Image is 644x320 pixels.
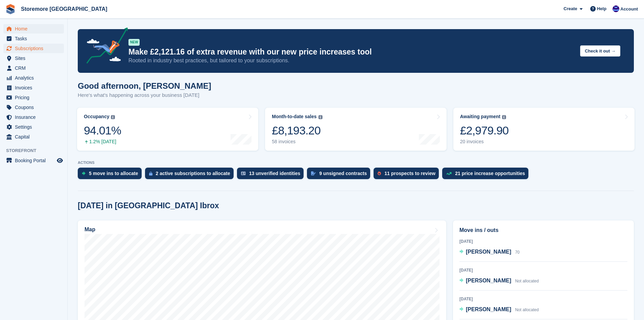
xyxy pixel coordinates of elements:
[265,108,446,151] a: Month-to-date sales £8,193.20 58 invoices
[15,122,55,132] span: Settings
[3,24,64,34] a: menu
[311,171,316,175] img: contract_signature_icon-13c848040528278c33f63329250d36e43548de30e8caae1d1a13099fd9432cc5.svg
[15,93,55,102] span: Pricing
[3,73,64,83] a: menu
[455,171,525,176] div: 21 price increase opportunities
[459,238,627,244] div: [DATE]
[3,112,64,122] a: menu
[272,139,322,145] div: 58 invoices
[466,249,511,255] span: [PERSON_NAME]
[459,277,539,285] a: [PERSON_NAME] Not allocated
[384,171,435,176] div: 11 prospects to review
[272,114,316,120] div: Month-to-date sales
[78,201,219,210] h2: [DATE] in [GEOGRAPHIC_DATA] Ibrox
[502,115,506,119] img: icon-info-grey-7440780725fd019a000dd9b08b2336e03edf1995a4989e88bcd33f0948082b44.svg
[459,296,627,302] div: [DATE]
[84,124,121,137] div: 94.01%
[319,171,367,176] div: 9 unsigned contracts
[318,115,323,119] img: icon-info-grey-7440780725fd019a000dd9b08b2336e03edf1995a4989e88bcd33f0948082b44.svg
[81,27,128,66] img: price-adjustments-announcement-icon-8257ccfd72463d97f412b2fc003d46551f7dbcb40ab6d574587a9cd5c0d94...
[466,278,511,283] span: [PERSON_NAME]
[3,83,64,92] a: menu
[597,5,606,12] span: Help
[78,161,634,165] p: ACTIONS
[613,5,619,12] img: Angela
[3,122,64,132] a: menu
[15,44,55,53] span: Subscriptions
[307,168,374,183] a: 9 unsigned contracts
[459,267,627,273] div: [DATE]
[460,114,501,120] div: Awaiting payment
[466,306,511,312] span: [PERSON_NAME]
[459,226,627,234] h2: Move ins / outs
[378,171,381,175] img: prospect-51fa495bee0391a8d652442698ab0144808aea92771e9ea1ae160a38d050c398.svg
[3,44,64,53] a: menu
[459,305,539,314] a: [PERSON_NAME] Not allocated
[156,171,230,176] div: 2 active subscriptions to allocate
[15,112,55,122] span: Insurance
[3,132,64,142] a: menu
[3,54,64,63] a: menu
[77,108,258,151] a: Occupancy 94.01% 1.2% [DATE]
[89,171,138,176] div: 5 move ins to allocate
[15,54,55,63] span: Sites
[3,103,64,112] a: menu
[515,250,520,255] span: 70
[84,139,121,145] div: 1.2% [DATE]
[5,4,16,14] img: stora-icon-8386f47178a22dfd0bd8f6a31ec36ba5ce8667c1dd55bd0f319d3a0aa187defe.svg
[442,168,532,183] a: 21 price increase opportunities
[82,171,86,175] img: move_ins_to_allocate_icon-fdf77a2bb77ea45bf5b3d319d69a93e2d87916cf1d5bf7949dd705db3b84f3ca.svg
[515,279,539,283] span: Not allocated
[128,39,140,46] div: NEW
[374,168,442,183] a: 11 prospects to review
[564,5,577,12] span: Create
[128,47,575,57] p: Make £2,121.16 of extra revenue with our new price increases tool
[6,147,67,154] span: Storefront
[249,171,301,176] div: 13 unverified identities
[78,81,211,90] h1: Good afternoon, [PERSON_NAME]
[241,171,246,175] img: verify_identity-adf6edd0f0f0b5bbfe63781bf79b02c33cf7c696d77639b501bdc392416b5a36.svg
[3,93,64,102] a: menu
[620,6,638,13] span: Account
[3,63,64,73] a: menu
[18,3,110,15] a: Storemore [GEOGRAPHIC_DATA]
[15,103,55,112] span: Coupons
[78,168,145,183] a: 5 move ins to allocate
[15,156,55,165] span: Booking Portal
[15,63,55,73] span: CRM
[3,34,64,43] a: menu
[149,171,152,176] img: active_subscription_to_allocate_icon-d502201f5373d7db506a760aba3b589e785aa758c864c3986d89f69b8ff3...
[460,139,509,145] div: 20 invoices
[446,172,452,175] img: price_increase_opportunities-93ffe204e8149a01c8c9dc8f82e8f89637d9d84a8eef4429ea346261dce0b2c0.svg
[15,34,55,43] span: Tasks
[460,124,509,137] div: £2,979.90
[15,73,55,83] span: Analytics
[453,108,635,151] a: Awaiting payment £2,979.90 20 invoices
[111,115,115,119] img: icon-info-grey-7440780725fd019a000dd9b08b2336e03edf1995a4989e88bcd33f0948082b44.svg
[145,168,237,183] a: 2 active subscriptions to allocate
[459,248,520,257] a: [PERSON_NAME] 70
[15,132,55,142] span: Capital
[580,45,620,57] button: Check it out →
[85,227,95,233] h2: Map
[237,168,307,183] a: 13 unverified identities
[56,156,64,165] a: Preview store
[515,307,539,312] span: Not allocated
[84,114,109,120] div: Occupancy
[128,57,575,64] p: Rooted in industry best practices, but tailored to your subscriptions.
[15,83,55,92] span: Invoices
[15,24,55,34] span: Home
[272,124,322,137] div: £8,193.20
[3,156,64,165] a: menu
[78,91,211,99] p: Here's what's happening across your business [DATE]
